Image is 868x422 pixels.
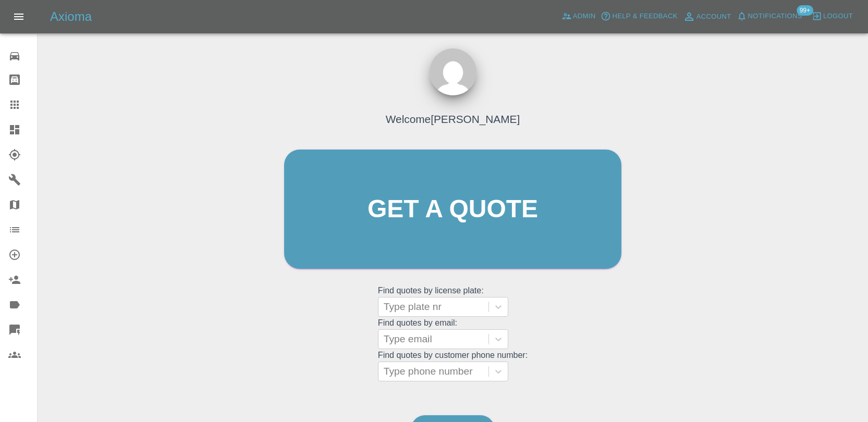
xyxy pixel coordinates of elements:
[696,11,731,23] span: Account
[50,8,92,25] h5: Axioma
[734,8,805,24] button: Notifications
[797,5,813,16] span: 99+
[378,318,528,349] grid: Find quotes by email:
[378,286,528,317] grid: Find quotes by license plate:
[748,10,802,22] span: Notifications
[809,8,855,24] button: Logout
[559,8,598,24] a: Admin
[612,10,677,22] span: Help & Feedback
[6,4,31,29] button: Open drawer
[284,150,621,269] a: Get a quote
[378,351,528,381] grid: Find quotes by customer phone number:
[598,8,680,24] button: Help & Feedback
[386,111,520,127] h4: Welcome [PERSON_NAME]
[680,8,734,25] a: Account
[573,10,596,22] span: Admin
[823,10,853,22] span: Logout
[430,48,476,95] img: ...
